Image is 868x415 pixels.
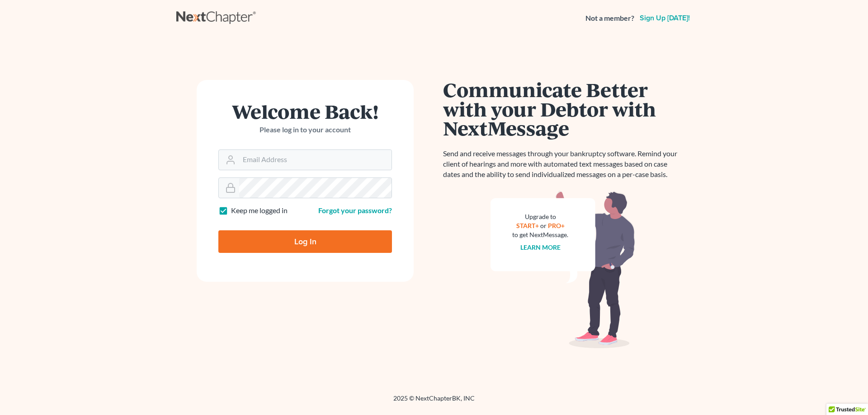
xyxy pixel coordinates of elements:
[218,125,392,135] p: Please log in to your account
[548,222,565,229] a: PRO+
[520,243,561,251] a: Learn more
[318,206,392,214] a: Forgot your password?
[443,80,683,138] h1: Communicate Better with your Debtor with NextMessage
[540,222,547,229] span: or
[231,205,288,216] label: Keep me logged in
[491,191,635,349] img: nextmessage_bg-59042aed3d76b12b5cd301f8e5b87938c9018125f34e5fa2b7a6b67550977c72.svg
[512,212,568,221] div: Upgrade to
[176,394,692,410] div: 2025 © NextChapterBK, INC
[443,149,683,180] p: Send and receive messages through your bankruptcy software. Remind your client of hearings and mo...
[638,14,692,22] a: Sign up [DATE]!
[585,13,634,23] strong: Not a member?
[512,230,568,239] div: to get NextMessage.
[218,102,392,121] h1: Welcome Back!
[218,230,392,253] input: Log In
[516,222,539,229] a: START+
[239,150,392,170] input: Email Address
